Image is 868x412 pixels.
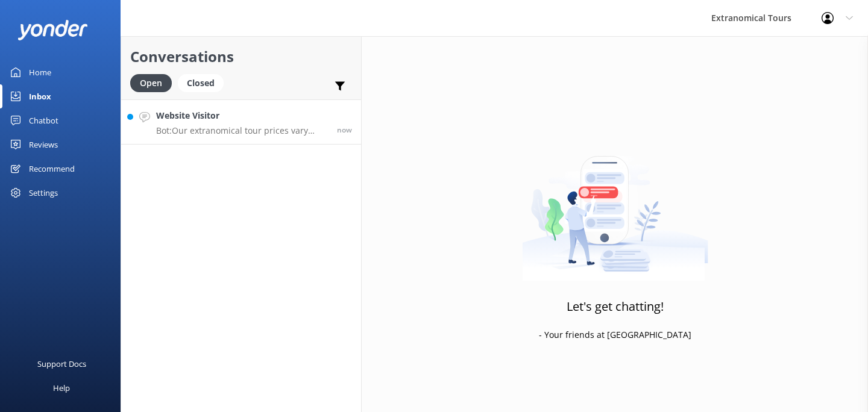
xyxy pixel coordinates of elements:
div: Chatbot [29,108,58,133]
h2: Conversations [130,45,352,68]
h3: Let's get chatting! [567,297,664,316]
img: yonder-white-logo.png [18,20,87,40]
div: Inbox [29,84,51,108]
a: Open [130,76,178,89]
div: Support Docs [37,352,86,376]
img: artwork of a man stealing a conversation from at giant smartphone [522,131,708,281]
p: - Your friends at [GEOGRAPHIC_DATA] [539,328,691,342]
a: Website VisitorBot:Our extranomical tour prices vary depending on the tour, season, group size, a... [121,99,361,145]
div: Help [53,376,70,400]
div: Settings [29,181,58,205]
a: Closed [178,76,230,89]
div: Closed [178,74,224,92]
p: Bot: Our extranomical tour prices vary depending on the tour, season, group size, and fare type. ... [156,125,328,136]
div: Reviews [29,133,58,157]
div: Recommend [29,157,75,181]
div: Home [29,60,51,84]
span: 02:10pm 14-Aug-2025 (UTC -07:00) America/Tijuana [337,125,352,135]
div: Open [130,74,172,92]
h4: Website Visitor [156,109,328,122]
